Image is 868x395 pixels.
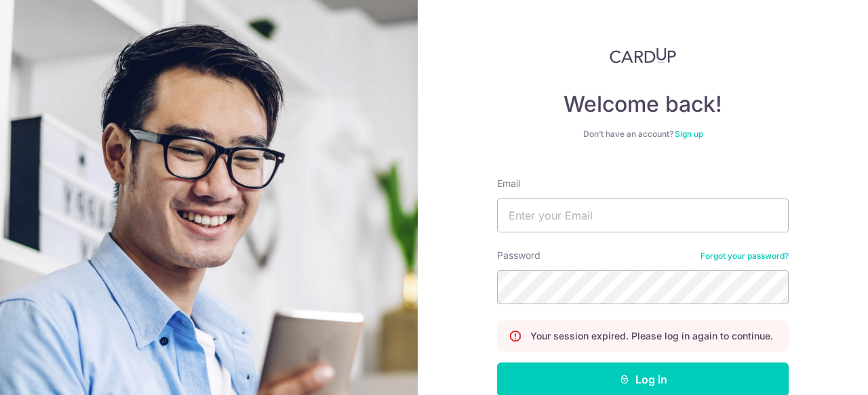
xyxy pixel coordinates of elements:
a: Sign up [675,129,703,139]
div: Don’t have an account? [497,129,789,140]
p: Your session expired. Please log in again to continue. [530,329,773,343]
img: CardUp Logo [610,47,676,64]
label: Email [497,177,520,190]
label: Password [497,249,540,262]
a: Forgot your password? [701,251,789,262]
h4: Welcome back! [497,91,789,118]
input: Enter your Email [497,199,789,232]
